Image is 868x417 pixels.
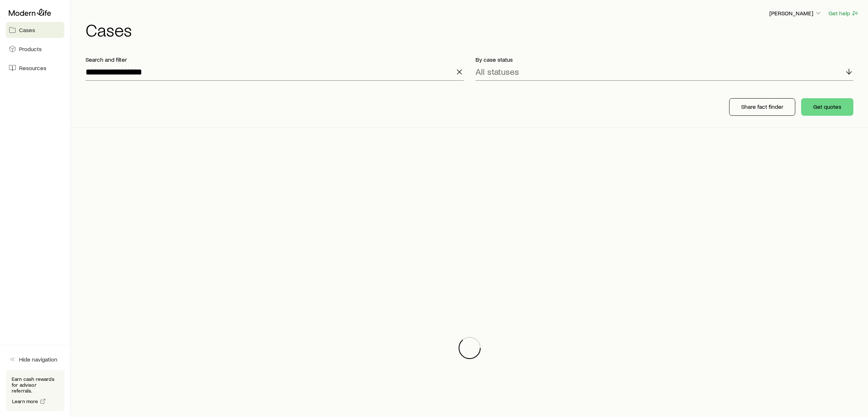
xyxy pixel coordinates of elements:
[801,98,853,116] button: Get quotes
[19,26,35,34] span: Cases
[475,66,519,77] p: All statuses
[19,64,46,72] span: Resources
[729,98,795,116] button: Share fact finder
[19,356,57,363] span: Hide navigation
[12,399,38,404] span: Learn more
[6,370,64,411] div: Earn cash rewards for advisor referrals.Learn more
[741,103,783,110] p: Share fact finder
[6,22,64,38] a: Cases
[6,41,64,57] a: Products
[769,9,822,17] p: [PERSON_NAME]
[19,45,42,53] span: Products
[769,9,822,18] button: [PERSON_NAME]
[12,376,58,394] p: Earn cash rewards for advisor referrals.
[6,351,64,367] button: Hide navigation
[86,21,859,38] h1: Cases
[475,56,854,63] p: By case status
[828,9,859,18] button: Get help
[86,56,464,63] p: Search and filter
[6,60,64,76] a: Resources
